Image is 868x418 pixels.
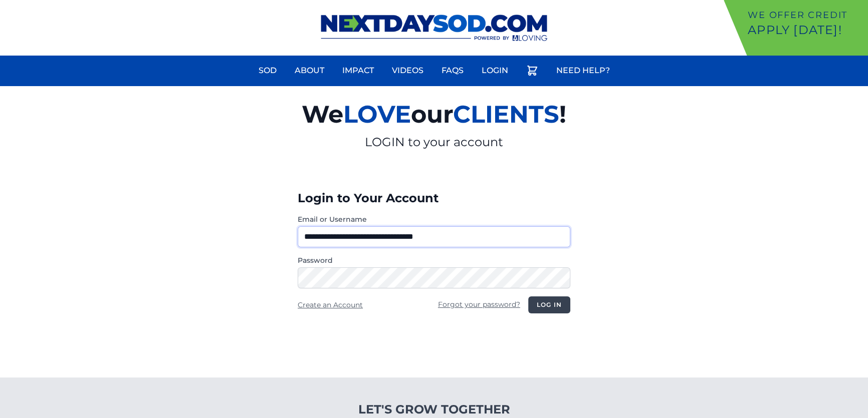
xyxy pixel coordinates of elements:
h3: Login to Your Account [298,190,570,206]
a: Login [476,59,514,83]
h4: Let's Grow Together [305,401,564,417]
a: Forgot your password? [438,300,520,309]
p: We offer Credit [748,8,864,22]
span: LOVE [343,100,411,129]
label: Email or Username [298,214,570,224]
a: Sod [253,59,283,83]
label: Password [298,255,570,265]
a: About [289,59,330,83]
h2: We our ! [185,94,683,134]
button: Log in [528,296,570,313]
a: FAQs [436,59,470,83]
p: LOGIN to your account [185,134,683,150]
a: Videos [386,59,429,83]
a: Impact [336,59,380,83]
a: Need Help? [550,59,616,83]
span: CLIENTS [453,100,559,129]
a: Create an Account [298,300,363,309]
p: Apply [DATE]! [748,22,864,38]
